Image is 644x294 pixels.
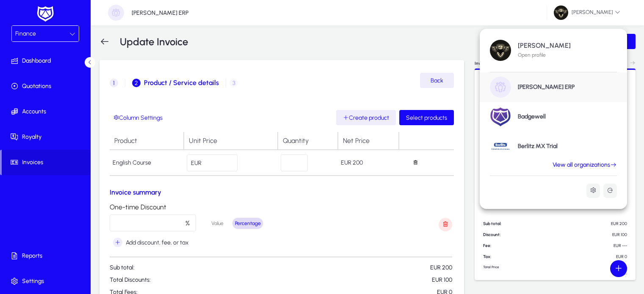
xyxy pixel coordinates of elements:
[542,161,627,169] a: View all organizations
[490,136,511,157] img: Berlitz MX Trial
[490,106,511,127] img: Badgewell
[518,143,558,150] h1: Berlitz MX Trial
[480,102,627,132] a: Badgewell
[518,113,546,121] h1: Badgewell
[490,40,511,61] img: Hazem
[480,36,627,65] a: [PERSON_NAME]Open profile
[518,83,575,91] h1: [PERSON_NAME] ERP
[480,132,627,161] a: Berlitz MX Trial
[490,77,511,98] img: GENNIE ERP
[518,51,571,59] p: Open profile
[518,42,571,49] h1: [PERSON_NAME]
